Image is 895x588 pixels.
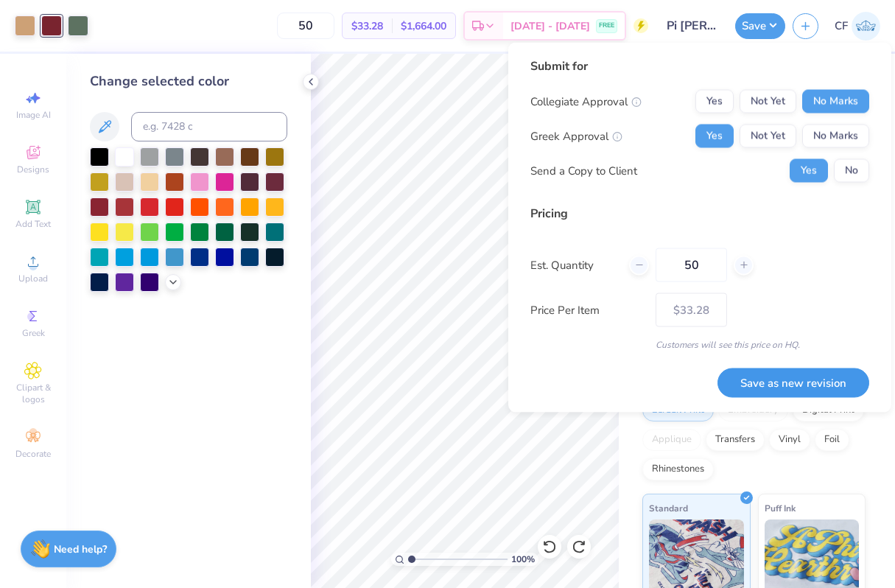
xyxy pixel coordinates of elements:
[16,109,51,121] span: Image AI
[530,301,645,318] label: Price Per Item
[15,448,51,460] span: Decorate
[802,125,869,148] button: No Marks
[656,11,728,41] input: Untitled Design
[131,112,287,141] input: e.g. 7428 c
[7,382,59,405] span: Clipart & logos
[22,327,45,339] span: Greek
[351,18,383,34] span: $33.28
[15,218,51,230] span: Add Text
[769,429,810,451] div: Vinyl
[90,71,287,91] div: Change selected color
[54,542,107,556] strong: Need help?
[790,159,828,183] button: Yes
[511,553,535,566] span: 100 %
[530,338,869,351] div: Customers will see this price on HQ.
[834,159,869,183] button: No
[706,429,765,451] div: Transfers
[17,164,49,175] span: Designs
[530,162,637,179] div: Send a Copy to Client
[815,429,849,451] div: Foil
[852,12,880,41] img: Cameryn Freeman
[599,21,614,31] span: FREE
[740,90,796,113] button: Not Yet
[530,127,622,144] div: Greek Approval
[656,248,727,282] input: – –
[802,90,869,113] button: No Marks
[530,256,618,273] label: Est. Quantity
[510,18,590,34] span: [DATE] - [DATE]
[649,500,688,516] span: Standard
[530,57,869,75] div: Submit for
[642,458,714,480] div: Rhinestones
[695,90,734,113] button: Yes
[530,93,642,110] div: Collegiate Approval
[835,18,848,35] span: CF
[695,125,734,148] button: Yes
[401,18,446,34] span: $1,664.00
[18,273,48,284] span: Upload
[740,125,796,148] button: Not Yet
[277,13,334,39] input: – –
[642,429,701,451] div: Applique
[530,205,869,223] div: Pricing
[717,368,869,398] button: Save as new revision
[765,500,796,516] span: Puff Ink
[735,13,785,39] button: Save
[835,12,880,41] a: CF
